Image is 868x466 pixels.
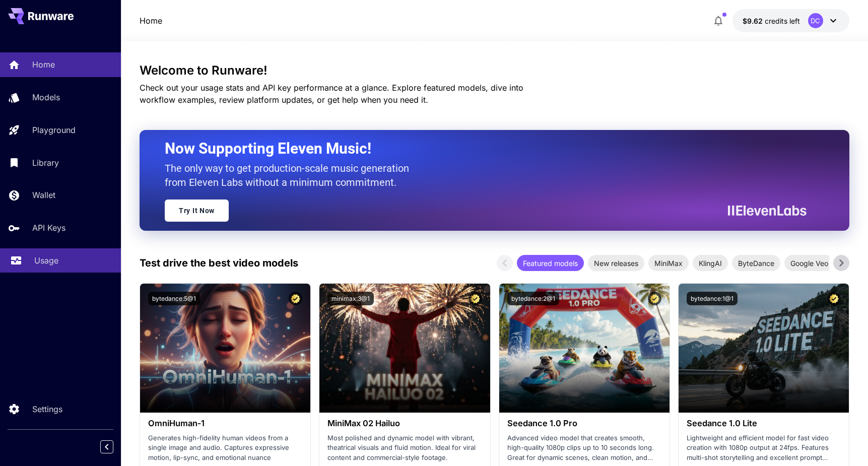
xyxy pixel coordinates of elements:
h3: Seedance 1.0 Pro [507,419,661,428]
p: Wallet [32,189,55,201]
div: New releases [588,255,644,271]
button: bytedance:2@1 [507,292,559,305]
span: Check out your usage stats and API key performance at a glance. Explore featured models, dive int... [140,83,523,105]
span: credits left [765,17,800,25]
button: Certified Model – Vetted for best performance and includes a commercial license. [289,292,302,305]
button: bytedance:1@1 [687,292,738,305]
nav: breadcrumb [140,15,162,27]
img: alt [499,284,670,413]
p: Generates high-fidelity human videos from a single image and audio. Captures expressive motion, l... [148,433,302,463]
img: alt [319,284,490,413]
div: Google Veo [784,255,834,271]
span: Google Veo [784,258,834,269]
a: Home [140,15,162,27]
button: Certified Model – Vetted for best performance and includes a commercial license. [648,292,661,305]
span: MiniMax [648,258,689,269]
h3: Welcome to Runware! [140,63,849,78]
p: Usage [34,254,58,267]
span: KlingAI [693,258,728,269]
span: $9.62 [743,17,765,25]
div: MiniMax [648,255,689,271]
button: Collapse sidebar [100,440,113,453]
p: Playground [32,124,76,136]
p: API Keys [32,222,65,234]
span: ByteDance [732,258,780,269]
button: Certified Model – Vetted for best performance and includes a commercial license. [469,292,482,305]
p: The only way to get production-scale music generation from Eleven Labs without a minimum commitment. [165,161,417,189]
p: Lightweight and efficient model for fast video creation with 1080p output at 24fps. Features mult... [687,433,841,463]
a: Try It Now [165,199,229,222]
p: Library [32,157,59,169]
button: minimax:3@1 [327,292,374,305]
p: Most polished and dynamic model with vibrant, theatrical visuals and fluid motion. Ideal for vira... [327,433,482,463]
p: Models [32,91,60,103]
h2: Now Supporting Eleven Music! [165,139,799,158]
p: Test drive the best video models [140,255,298,271]
p: Advanced video model that creates smooth, high-quality 1080p clips up to 10 seconds long. Great f... [507,433,661,463]
p: Home [32,58,55,71]
h3: OmniHuman‑1 [148,419,302,428]
button: $9.61804DC [732,9,849,32]
div: KlingAI [693,255,728,271]
img: alt [140,284,310,413]
button: bytedance:5@1 [148,292,200,305]
span: New releases [588,258,644,269]
div: DC [808,13,823,28]
span: Featured models [517,258,584,269]
div: $9.61804 [743,16,800,26]
p: Settings [32,403,62,415]
h3: Seedance 1.0 Lite [687,419,841,428]
div: Featured models [517,255,584,271]
div: ByteDance [732,255,780,271]
button: Certified Model – Vetted for best performance and includes a commercial license. [827,292,841,305]
h3: MiniMax 02 Hailuo [327,419,482,428]
img: alt [679,284,849,413]
div: Collapse sidebar [108,438,121,456]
